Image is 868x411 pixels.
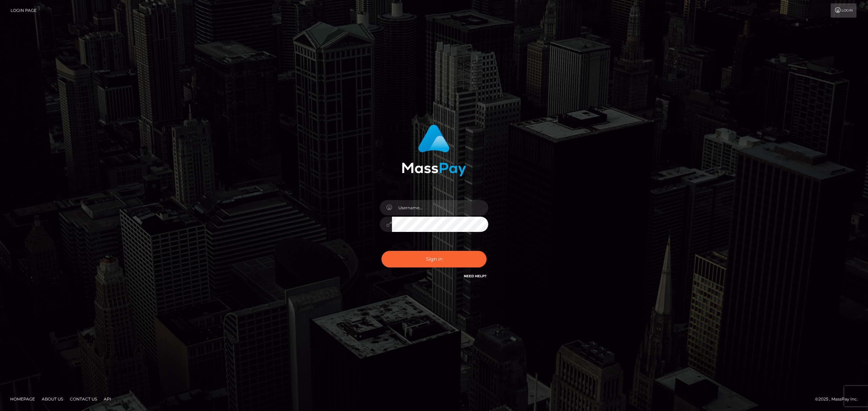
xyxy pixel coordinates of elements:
[39,394,66,404] a: About Us
[7,394,38,404] a: Homepage
[815,395,863,403] div: © 2025 , MassPay Inc.
[11,3,37,18] a: Login Page
[831,3,856,18] a: Login
[381,251,487,267] button: Sign in
[464,274,487,278] a: Need Help?
[392,200,488,215] input: Username...
[67,394,100,404] a: Contact Us
[402,125,466,176] img: MassPay Login
[101,394,114,404] a: API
